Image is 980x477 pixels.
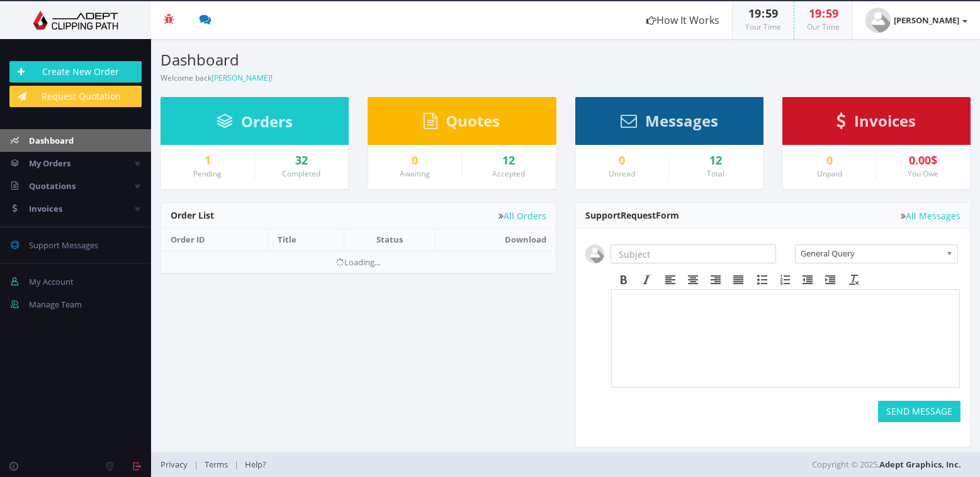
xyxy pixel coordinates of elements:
[821,6,826,21] span: :
[400,168,430,179] small: Awaiting
[704,272,727,288] div: Align right
[748,6,761,21] span: 19
[585,154,660,167] a: 0
[264,154,339,167] a: 32
[886,154,960,167] div: 0.00$
[241,111,293,132] span: Orders
[817,168,842,179] small: Unpaid
[282,168,320,179] small: Completed
[761,6,765,21] span: :
[865,8,891,33] img: user_default.jpg
[843,272,865,288] div: Clear formatting
[435,229,555,251] th: Download
[621,209,656,221] span: Request
[745,21,781,32] small: Your Time
[612,272,635,288] div: Bold
[611,244,776,263] input: Subject
[29,299,82,310] span: Manage Team
[853,1,980,39] a: [PERSON_NAME]
[894,14,959,26] strong: [PERSON_NAME]
[29,239,98,251] span: Support Messages
[751,272,774,288] div: Bullet list
[807,21,840,32] small: Our Time
[29,203,62,214] span: Invoices
[239,459,273,470] a: Help?
[9,11,142,30] img: Adept Graphics
[826,6,838,21] span: 59
[621,118,718,129] a: Messages
[344,229,435,251] th: Status
[801,245,941,261] span: General Query
[9,61,142,83] a: Create New Order
[659,272,682,288] div: Align left
[645,110,718,131] span: Messages
[492,168,525,179] small: Accepted
[378,154,452,167] a: 0
[585,244,604,263] img: user_default.jpg
[809,6,821,21] span: 19
[679,154,753,167] div: 12
[612,290,960,387] iframe: Rich Text Area. Press ALT-F9 for menu. Press ALT-F10 for toolbar. Press ALT-0 for help
[635,272,658,288] div: Italic
[585,209,679,221] span: Support Form
[792,154,867,167] a: 0
[609,168,635,179] small: Unread
[161,72,273,83] small: Welcome back !
[29,180,76,192] span: Quotations
[29,135,74,146] span: Dashboard
[727,272,750,288] div: Justify
[29,276,74,287] span: My Account
[161,229,268,251] th: Order ID
[211,72,271,83] a: [PERSON_NAME]
[498,211,546,221] a: All Orders
[836,118,916,129] a: Invoices
[878,401,960,422] button: SEND MESSAGE
[765,6,778,21] span: 59
[29,158,70,169] span: My Orders
[161,251,556,273] td: Loading...
[268,229,344,251] th: Title
[171,154,245,167] a: 1
[193,168,222,179] small: Pending
[161,459,194,470] a: Privacy
[424,118,500,129] a: Quotes
[446,110,500,131] span: Quotes
[198,459,234,470] a: Terms
[812,458,961,471] span: Copyright © 2025,
[161,452,701,477] div: | |
[796,272,819,288] div: Decrease indent
[217,118,293,130] a: Orders
[161,52,556,68] h3: Dashboard
[819,272,842,288] div: Increase indent
[854,110,916,131] span: Invoices
[634,1,732,39] a: How It Works
[9,86,142,107] a: Request Quotation
[682,272,704,288] div: Align center
[471,154,546,167] a: 12
[171,209,214,221] span: Order List
[908,168,938,179] small: You Owe
[879,459,961,470] a: Adept Graphics, Inc.
[901,211,960,221] a: All Messages
[774,272,796,288] div: Numbered list
[707,168,724,179] small: Total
